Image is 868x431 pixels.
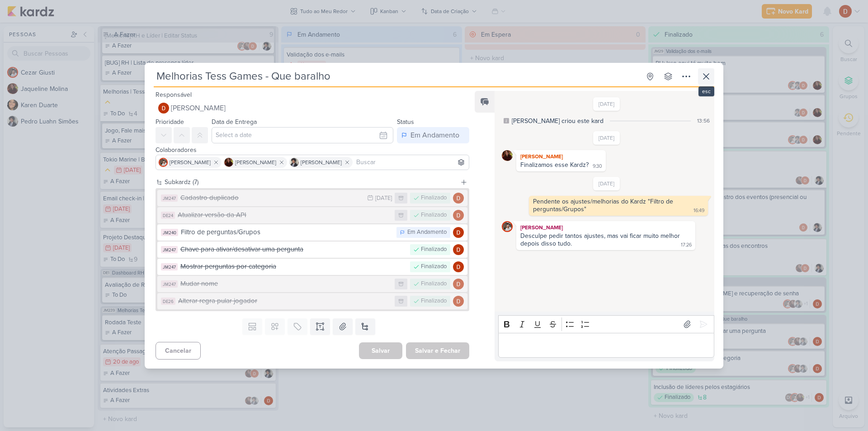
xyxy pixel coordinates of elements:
[159,158,168,167] img: Cezar Giusti
[698,86,714,96] div: esc
[421,262,447,271] div: Finalizado
[224,158,233,167] img: Jaqueline Molina
[180,279,390,289] div: Mudar nome
[533,198,675,213] div: Pendente os ajustes/melhorias do Kardz "Filtro de perguntas/Grupos"
[157,293,467,309] button: DE26 Alterar regra pular jogador Finalizado
[375,195,392,201] div: [DATE]
[421,279,447,289] div: Finalizado
[693,207,704,214] div: 16:49
[180,244,406,255] div: Chave para ativar/desativar uma pergunta
[421,194,447,203] div: Finalizado
[212,127,393,143] input: Select a date
[158,103,169,114] img: Davi Elias Teixeira
[453,244,464,255] img: Davi Elias Teixeira
[520,161,589,169] div: Finalizamos esse Kardz?
[697,117,710,125] div: 13:56
[156,91,192,99] label: Responsável
[165,177,457,187] div: Subkardz (7)
[161,212,175,219] div: DE24
[161,246,178,253] div: JM247
[290,158,299,167] img: Pedro Luahn Simões
[502,221,513,232] img: Cezar Giusti
[498,333,714,358] div: Editor editing area: main
[156,145,469,155] div: Colaboradores
[157,259,467,275] button: JM247 Mostrar perguntas por categoria Finalizado
[180,193,363,203] div: Cadastro duplicado
[157,242,467,258] button: JM247 Chave para ativar/desativar uma pergunta Finalizado
[512,116,604,126] div: [PERSON_NAME] criou este kard
[161,298,175,305] div: DE26
[178,210,390,220] div: Atualizar versão da API
[170,158,211,166] span: [PERSON_NAME]
[161,194,178,202] div: JM247
[354,157,467,168] input: Buscar
[502,150,513,161] img: Jaqueline Molina
[421,297,447,306] div: Finalizado
[453,210,464,221] img: Davi Elias Teixeira
[181,227,392,237] div: Filtro de perguntas/Grupos
[157,276,467,292] button: JM247 Mudar nome Finalizado
[161,263,178,270] div: JM247
[498,315,714,333] div: Editor toolbar
[157,190,467,206] button: JM247 Cadastro duplicado [DATE] Finalizado
[518,223,693,232] div: [PERSON_NAME]
[453,261,464,272] img: Davi Elias Teixeira
[156,118,184,126] label: Prioridade
[397,118,414,126] label: Status
[410,130,459,141] div: Em Andamento
[161,229,178,236] div: JM240
[407,228,447,237] div: Em Andamento
[453,296,464,307] img: Davi Elias Teixeira
[157,224,467,241] button: JM240 Filtro de perguntas/Grupos Em Andamento
[453,227,464,238] img: Davi Elias Teixeira
[518,152,604,161] div: [PERSON_NAME]
[301,158,342,166] span: [PERSON_NAME]
[453,193,464,204] img: Davi Elias Teixeira
[453,279,464,289] img: Davi Elias Teixeira
[178,296,390,306] div: Alterar regra pular jogador
[520,232,682,247] div: Desculpe pedir tantos ajustes, mas vai ficar muito melhor depois disso tudo.
[212,118,257,126] label: Data de Entrega
[397,127,469,143] button: Em Andamento
[180,261,406,272] div: Mostrar perguntas por categoria
[156,100,469,116] button: [PERSON_NAME]
[681,242,692,249] div: 17:26
[235,158,276,166] span: [PERSON_NAME]
[171,103,226,114] span: [PERSON_NAME]
[421,211,447,220] div: Finalizado
[161,280,178,288] div: JM247
[156,342,201,360] button: Cancelar
[593,163,602,170] div: 9:30
[157,207,467,223] button: DE24 Atualizar versão da API Finalizado
[154,68,640,85] input: Kard Sem Título
[421,245,447,254] div: Finalizado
